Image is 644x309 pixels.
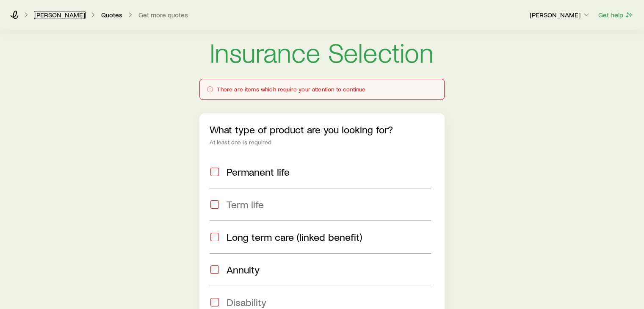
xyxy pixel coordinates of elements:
span: Disability [227,296,266,308]
span: Permanent life [227,166,290,178]
span: Term life [227,199,264,210]
button: Get more quotes [138,11,188,19]
h1: Insurance Selection [210,38,434,65]
div: At least one is required [210,139,434,146]
input: Annuity [210,265,219,274]
button: [PERSON_NAME] [529,10,591,20]
div: There are items which require your attention to continue [207,86,437,93]
input: Permanent life [210,168,219,176]
span: Annuity [227,264,260,276]
span: Long term care (linked benefit) [227,231,362,243]
p: What type of product are you looking for? [210,124,434,135]
input: Long term care (linked benefit) [210,233,219,241]
button: Get help [598,10,634,20]
a: Quotes [101,11,123,19]
a: [PERSON_NAME] [34,11,86,19]
p: [PERSON_NAME] [530,11,591,19]
input: Term life [210,200,219,209]
input: Disability [210,298,219,306]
